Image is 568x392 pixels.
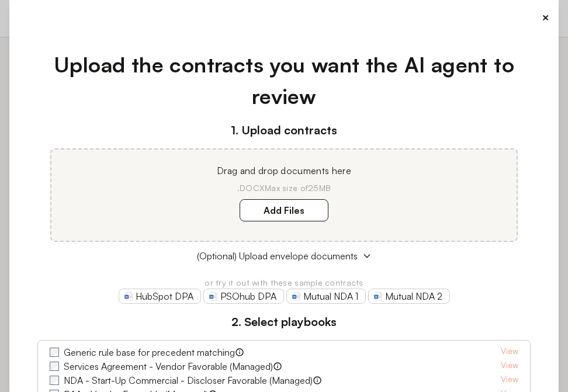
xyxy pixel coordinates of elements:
[65,164,503,178] p: Drag and drop documents here
[501,373,518,387] a: View
[368,289,450,304] a: Mutual NDA 2
[240,199,328,221] label: Add Files
[37,249,531,263] button: (Optional) Upload envelope documents
[286,289,366,304] a: Mutual NDA 1
[65,182,503,194] p: .DOCX Max size of 25MB
[501,345,518,359] a: View
[37,313,531,331] h3: 2. Select playbooks
[37,49,531,112] h1: Upload the contracts you want the AI agent to review
[119,289,201,304] a: HubSpot DPA
[64,359,273,373] label: Services Agreement - Vendor Favorable (Managed)
[37,122,531,139] h3: 1. Upload contracts
[64,373,313,387] label: NDA - Start-Up Commercial - Discloser Favorable (Managed)
[542,9,549,26] button: ×
[501,359,518,373] a: View
[37,277,531,289] p: or try it out with these sample contracts
[203,289,284,304] a: PSOhub DPA
[197,249,358,263] span: (Optional) Upload envelope documents
[64,345,235,359] label: Generic rule base for precedent matching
